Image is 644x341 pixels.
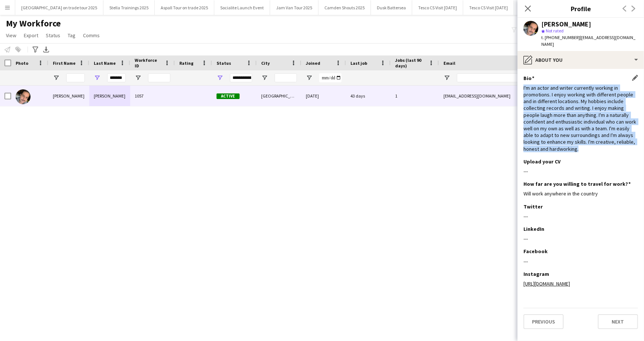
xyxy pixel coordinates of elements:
div: --- [523,213,638,220]
h3: Profile [518,4,644,13]
button: Open Filter Menu [217,74,223,81]
button: Dusk Battersea [371,0,412,15]
button: Socialite Launch Event [214,0,270,15]
div: [EMAIL_ADDRESS][DOMAIN_NAME] [439,86,588,106]
a: [URL][DOMAIN_NAME] [523,280,570,287]
button: Open Filter Menu [443,74,450,81]
span: Workforce ID [135,57,161,68]
h3: Bio [523,75,534,82]
button: Jam Van Tour 2025 [270,0,318,15]
div: [PERSON_NAME] [89,86,130,106]
h3: How far are you willing to travel for work? [523,181,631,187]
button: Next [598,314,638,329]
span: Joined [306,60,320,66]
button: Camden Shouts 2025 [318,0,371,15]
button: Tesco CS Visit [DATE] [463,0,514,15]
button: Open Filter Menu [135,74,141,81]
span: t. [PHONE_NUMBER] [541,35,580,40]
div: About you [518,51,644,69]
span: Jobs (last 90 days) [395,57,426,68]
div: --- [523,235,638,242]
input: City Filter Input [275,73,297,82]
a: Comms [80,31,103,40]
app-action-btn: Advanced filters [31,45,40,54]
button: Aspall Tour on trade 2025 [155,0,214,15]
span: | [EMAIL_ADDRESS][DOMAIN_NAME] [541,35,635,47]
input: Joined Filter Input [319,73,342,82]
button: Open Filter Menu [261,74,268,81]
a: Tag [65,31,79,40]
span: Not rated [546,28,564,34]
button: Stella Trainings 2025 [103,0,155,15]
span: Status [46,32,60,39]
button: Tesco CS Visit [DATE] [412,0,463,15]
button: [GEOGRAPHIC_DATA] on trade tour 2025 [15,0,103,15]
button: Tesco CS Photography [DATE] [514,0,581,15]
span: Photo [16,60,28,66]
div: [PERSON_NAME] [48,86,89,106]
div: 1 [391,86,439,106]
span: Rating [179,60,193,66]
button: Open Filter Menu [94,74,100,81]
span: Export [24,32,38,39]
input: Email Filter Input [457,73,583,82]
img: Ronnie ABRAHAM [16,89,31,104]
h3: Twitter [523,203,543,210]
div: Will work anywhere in the country [523,190,638,197]
span: Comms [83,32,100,39]
span: Email [443,60,455,66]
span: Status [217,60,231,66]
button: Open Filter Menu [306,74,313,81]
div: [GEOGRAPHIC_DATA] [257,86,301,106]
input: Last Name Filter Input [107,73,126,82]
div: --- [523,258,638,265]
span: First Name [53,60,76,66]
div: 1057 [130,86,175,106]
div: [DATE] [301,86,346,106]
button: Previous [523,314,564,329]
div: 43 days [346,86,391,106]
app-action-btn: Export XLSX [42,45,51,54]
div: --- [523,168,638,175]
h3: Upload your CV [523,158,561,165]
div: I'm an actor and writer currently working in promotions. I enjoy working with different people an... [523,85,638,152]
a: Status [43,31,63,40]
h3: LinkedIn [523,226,544,232]
span: City [261,60,270,66]
input: Workforce ID Filter Input [148,73,170,82]
button: Open Filter Menu [53,74,60,81]
input: First Name Filter Input [66,73,85,82]
span: My Workforce [6,18,61,29]
div: [PERSON_NAME] [541,21,591,28]
span: View [6,32,16,39]
span: Last Name [94,60,116,66]
h3: Facebook [523,248,548,255]
span: Last job [350,60,367,66]
span: Tag [68,32,76,39]
a: Export [21,31,41,40]
a: View [3,31,19,40]
h3: Instagram [523,271,549,277]
span: Active [217,93,240,99]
